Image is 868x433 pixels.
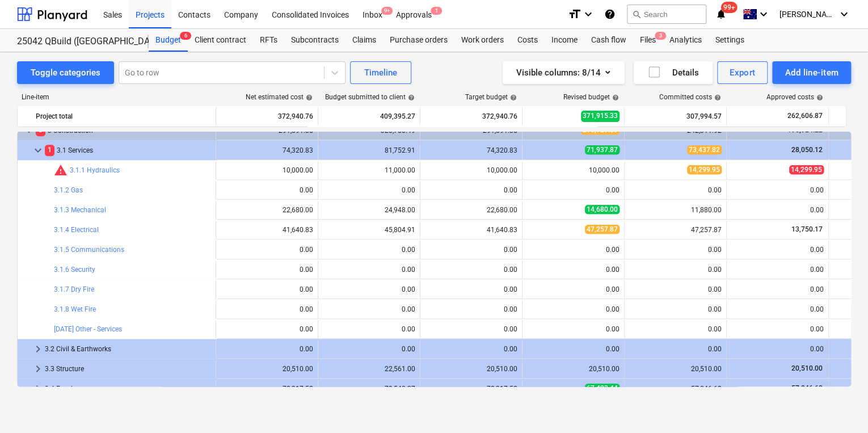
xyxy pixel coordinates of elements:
span: keyboard_arrow_right [31,362,45,376]
div: Export [730,65,756,80]
div: 11,000.00 [323,166,415,174]
span: 99+ [721,2,738,13]
div: 57,046.68 [629,385,722,393]
div: 72,317.52 [221,385,313,393]
a: Work orders [454,29,511,52]
a: 3.1.8 Wet Fire [54,305,96,313]
a: 3.1.6 Security [54,266,95,274]
div: 0.00 [323,345,415,353]
i: keyboard_arrow_down [757,7,770,21]
div: 0.00 [731,285,824,293]
div: 79,549.27 [323,385,415,393]
span: 67,423.44 [585,384,620,393]
div: Target budget [465,93,517,101]
div: 372,940.76 [221,107,313,125]
i: keyboard_arrow_down [582,7,595,21]
span: search [632,10,641,19]
div: 20,510.00 [221,365,313,373]
div: 0.00 [221,305,313,313]
span: [PERSON_NAME] [779,10,836,19]
a: 3.1.7 Dry Fire [54,285,94,293]
div: 0.00 [629,285,722,293]
i: Knowledge base [604,7,616,21]
a: [DATE] Other - Services [54,325,122,333]
div: Visible columns : 8/14 [516,65,611,80]
div: 0.00 [323,285,415,293]
div: 372,940.76 [425,107,517,125]
span: keyboard_arrow_right [31,382,45,396]
span: 14,299.95 [687,165,722,174]
div: 3.3 Structure [45,360,211,378]
div: Client contract [188,29,253,52]
iframe: Chat Widget [811,379,868,433]
span: keyboard_arrow_down [31,144,45,157]
span: 6 [180,32,191,40]
div: 0.00 [425,345,517,353]
button: Add line-item [772,61,851,84]
a: Files3 [633,29,663,52]
span: 9+ [381,7,393,15]
div: 24,948.00 [323,206,415,214]
span: 371,915.33 [581,111,620,121]
div: 3.4 Envelope [45,380,211,398]
div: 0.00 [221,246,313,254]
span: 28,050.12 [790,146,824,154]
div: 22,561.00 [323,365,415,373]
div: 0.00 [527,186,620,194]
a: Analytics [663,29,709,52]
span: 13,750.17 [790,225,824,233]
span: 73,437.82 [687,145,722,154]
a: 3.1.3 Mechanical [54,206,106,214]
div: 0.00 [221,285,313,293]
div: 10,000.00 [221,166,313,174]
span: 14,680.00 [585,205,620,214]
div: 0.00 [425,186,517,194]
div: 81,752.91 [323,146,415,154]
button: Details [634,61,713,84]
div: Budget submitted to client [325,93,415,101]
a: Subcontracts [284,29,345,52]
div: 0.00 [323,186,415,194]
div: Add line-item [785,65,838,80]
div: 0.00 [731,266,824,274]
div: Purchase orders [383,29,454,52]
div: 41,640.83 [221,226,313,234]
div: 11,880.00 [629,206,722,214]
div: 0.00 [425,266,517,274]
span: 47,257.87 [585,225,620,234]
button: Timeline [350,61,411,84]
div: 3.1 Services [45,141,211,159]
span: help [610,94,619,101]
div: Net estimated cost [246,93,313,101]
div: 0.00 [221,325,313,333]
span: 3 [655,32,666,40]
div: 0.00 [527,325,620,333]
a: RFTs [253,29,284,52]
div: 22,680.00 [221,206,313,214]
div: 74,320.83 [221,146,313,154]
span: Committed costs exceed revised budget [54,163,68,177]
div: 0.00 [425,305,517,313]
div: 0.00 [221,345,313,353]
div: Cash flow [584,29,633,52]
i: format_size [568,7,582,21]
span: help [406,94,415,101]
span: 20,510.00 [790,364,824,372]
div: Revised budget [563,93,619,101]
div: 0.00 [527,345,620,353]
a: Costs [511,29,545,52]
div: 307,994.57 [629,107,722,125]
div: 47,257.87 [629,226,722,234]
div: 409,395.27 [323,107,415,125]
div: 10,000.00 [425,166,517,174]
button: Export [717,61,768,84]
div: 0.00 [323,246,415,254]
button: Visible columns:8/14 [503,61,625,84]
div: 0.00 [323,266,415,274]
div: 0.00 [731,246,824,254]
div: 0.00 [425,285,517,293]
